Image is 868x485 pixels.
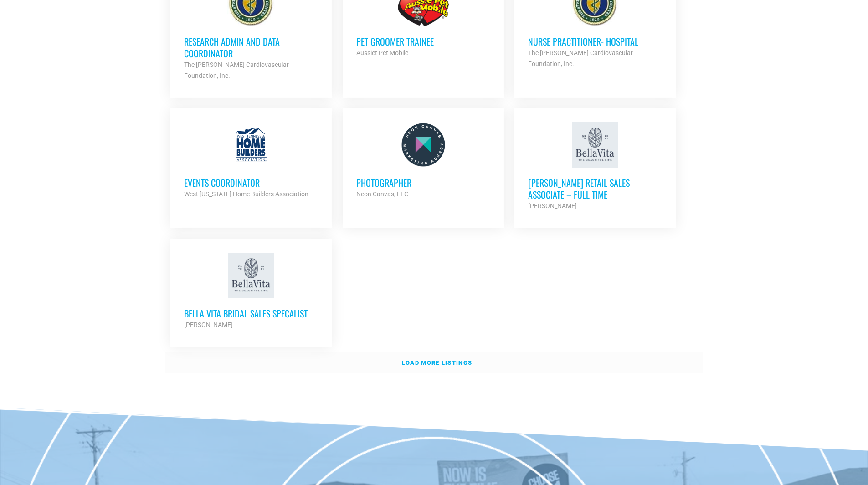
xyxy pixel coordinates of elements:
h3: Pet Groomer Trainee [356,36,490,47]
a: Photographer Neon Canvas, LLC [343,108,504,213]
a: Load more listings [165,352,703,373]
strong: Load more listings [402,359,472,366]
strong: The [PERSON_NAME] Cardiovascular Foundation, Inc. [184,61,289,79]
strong: Aussiet Pet Mobile [356,49,408,56]
a: Bella Vita Bridal Sales Specalist [PERSON_NAME] [170,239,332,344]
strong: [PERSON_NAME] [528,202,577,209]
a: Events Coordinator West [US_STATE] Home Builders Association [170,108,332,213]
h3: Bella Vita Bridal Sales Specalist [184,307,318,319]
h3: Photographer [356,177,490,189]
a: [PERSON_NAME] Retail Sales Associate – Full Time [PERSON_NAME] [514,108,676,225]
h3: Research Admin and Data Coordinator [184,36,318,59]
strong: Neon Canvas, LLC [356,190,408,198]
strong: West [US_STATE] Home Builders Association [184,190,308,198]
h3: Events Coordinator [184,177,318,189]
strong: The [PERSON_NAME] Cardiovascular Foundation, Inc. [528,49,633,67]
h3: Nurse Practitioner- Hospital [528,36,662,47]
strong: [PERSON_NAME] [184,321,233,328]
h3: [PERSON_NAME] Retail Sales Associate – Full Time [528,177,662,200]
